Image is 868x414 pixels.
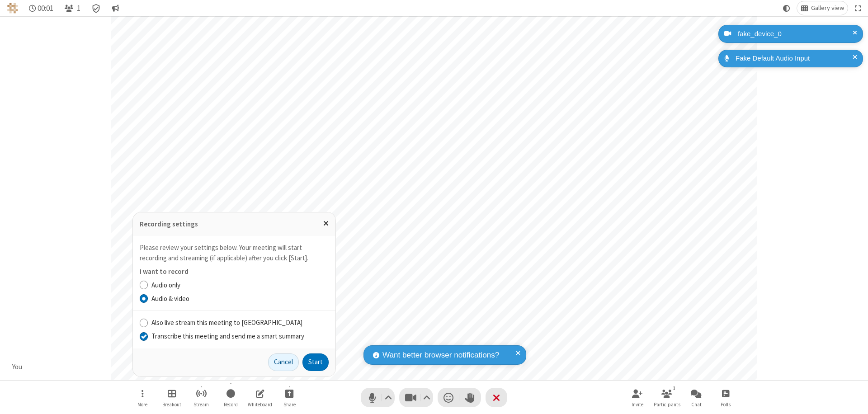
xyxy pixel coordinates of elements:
[140,220,198,228] label: Recording settings
[217,385,244,410] button: Record
[162,402,181,407] span: Breakout
[811,5,844,12] span: Gallery view
[140,267,189,276] label: I want to record
[851,1,865,15] button: Fullscreen
[653,385,680,410] button: Open participant list
[732,53,856,64] div: Fake Default Audio Input
[246,385,274,410] button: Open shared whiteboard
[140,243,308,262] label: Please review your settings below. Your meeting will start recording and streaming (if applicable...
[712,385,739,410] button: Open poll
[151,280,329,291] label: Audio only
[268,353,299,372] button: Cancel
[61,1,84,15] button: Open participant list
[797,1,848,15] button: Change layout
[151,294,329,304] label: Audio & video
[670,384,678,392] div: 1
[382,349,499,361] span: Want better browser notifications?
[421,388,433,407] button: Video setting
[151,318,329,328] label: Also live stream this meeting to [GEOGRAPHIC_DATA]
[632,402,643,407] span: Invite
[276,385,303,410] button: Start sharing
[88,1,105,15] div: Meeting details Encryption enabled
[77,4,80,13] span: 1
[654,402,680,407] span: Participants
[683,385,710,410] button: Open chat
[25,1,57,15] div: Timer
[721,402,731,407] span: Polls
[9,362,26,372] div: You
[137,402,147,407] span: More
[382,388,395,407] button: Audio settings
[316,212,335,235] button: Close popover
[779,1,794,15] button: Using system theme
[624,385,651,410] button: Invite participants (⌘+Shift+I)
[438,388,459,407] button: Send a reaction
[193,402,209,407] span: Stream
[302,353,329,372] button: Start
[7,3,18,14] img: QA Selenium DO NOT DELETE OR CHANGE
[188,385,215,410] button: Start streaming
[224,402,238,407] span: Record
[283,402,296,407] span: Share
[361,388,395,407] button: Mute (⌘+Shift+A)
[38,4,53,13] span: 00:01
[399,388,433,407] button: Stop video (⌘+Shift+V)
[151,331,329,342] label: Transcribe this meeting and send me a smart summary
[486,388,507,407] button: End or leave meeting
[129,385,156,410] button: Open menu
[459,388,481,407] button: Raise hand
[108,1,123,15] button: Conversation
[248,402,272,407] span: Whiteboard
[691,402,702,407] span: Chat
[158,385,185,410] button: Manage Breakout Rooms
[735,29,856,39] div: fake_device_0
